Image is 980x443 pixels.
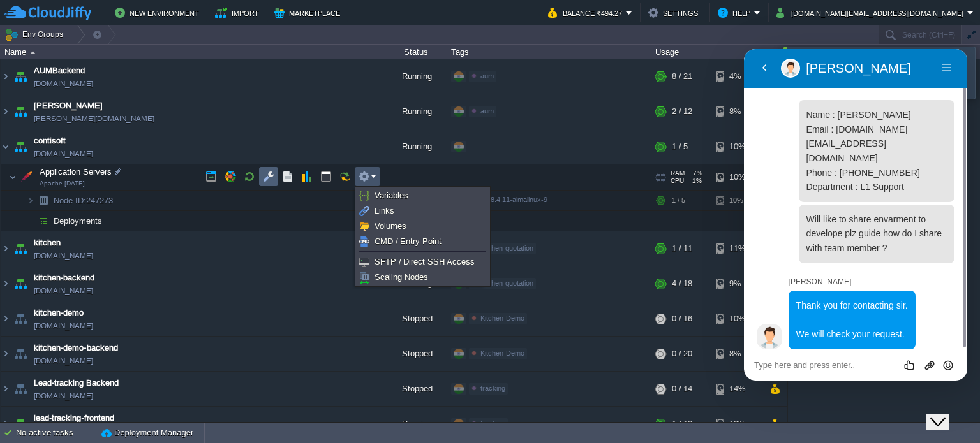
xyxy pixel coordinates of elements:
div: Stopped [383,337,447,371]
a: [PERSON_NAME] [34,99,103,112]
img: CloudJiffy [4,5,91,21]
img: AMDAwAAAACH5BAEAAAAALAAAAAABAAEAAAICRAEAOw== [11,59,29,94]
div: Tags [448,45,651,59]
a: kitchen-demo-backend [34,342,118,354]
iframe: chat widget [926,392,967,430]
span: kitchen-quotation [480,279,533,287]
span: kitchen-demo [34,307,84,319]
button: Env Groups [4,25,68,43]
div: 1 / 11 [672,231,692,266]
img: AMDAwAAAACH5BAEAAAAALAAAAAABAAEAAAICRAEAOw== [9,164,17,190]
a: [DOMAIN_NAME] [34,284,93,297]
span: kitchen-quotation [480,244,533,252]
button: New Environment [115,5,203,20]
img: AMDAwAAAACH5BAEAAAAALAAAAAABAAEAAAICRAEAOw== [1,266,11,301]
a: kitchen [34,236,61,249]
img: AMDAwAAAACH5BAEAAAAALAAAAAABAAEAAAICRAEAOw== [17,164,35,190]
img: AMDAwAAAACH5BAEAAAAALAAAAAABAAEAAAICRAEAOw== [1,337,11,371]
button: Import [215,5,263,20]
a: AUMBackend [34,64,85,77]
img: AMDAwAAAACH5BAEAAAAALAAAAAABAAEAAAICRAEAOw== [1,231,11,266]
div: 1 / 5 [672,191,685,210]
img: AMDAwAAAACH5BAEAAAAALAAAAAABAAEAAAICRAEAOw== [27,211,34,231]
div: No active tasks [16,423,96,443]
div: 8 / 21 [672,59,692,94]
span: tracking [480,419,505,427]
span: Links [375,206,394,215]
div: 8% [716,337,758,371]
img: AMDAwAAAACH5BAEAAAAALAAAAAABAAEAAAICRAEAOw== [1,301,11,336]
span: CMD / Entry Point [375,236,442,246]
div: Running [383,407,447,441]
a: Scaling Nodes [357,270,488,284]
div: 14% [716,372,758,406]
div: 2 / 12 [672,94,692,129]
a: [DOMAIN_NAME] [34,354,93,367]
iframe: chat widget [744,49,967,381]
a: lead-tracking-frontend [34,412,114,425]
a: Volumes [357,219,488,233]
a: [DOMAIN_NAME] [34,77,93,90]
div: 0 / 16 [672,301,692,336]
div: 0 / 14 [672,372,692,406]
a: Variables [357,189,488,203]
img: AMDAwAAAACH5BAEAAAAALAAAAAABAAEAAAICRAEAOw== [34,211,52,231]
a: [DOMAIN_NAME] [34,389,93,402]
img: AMDAwAAAACH5BAEAAAAALAAAAAABAAEAAAICRAEAOw== [1,94,11,129]
div: 11% [716,231,758,266]
span: Variables [375,191,408,200]
div: 4 / 18 [672,266,692,301]
img: AMDAwAAAACH5BAEAAAAALAAAAAABAAEAAAICRAEAOw== [30,51,36,54]
span: Application Servers [38,166,114,177]
span: Lead-tracking Backend [34,377,119,389]
button: Help [718,5,754,20]
span: aum [480,107,494,115]
img: AMDAwAAAACH5BAEAAAAALAAAAAABAAEAAAICRAEAOw== [11,337,29,371]
div: 0 / 20 [672,337,692,371]
a: contisoft [34,134,66,147]
button: Balance ₹494.27 [548,5,626,20]
a: SFTP / Direct SSH Access [357,255,488,269]
div: 10% [716,301,758,336]
img: AMDAwAAAACH5BAEAAAAALAAAAAABAAEAAAICRAEAOw== [11,94,29,129]
img: AMDAwAAAACH5BAEAAAAALAAAAAABAAEAAAICRAEAOw== [1,129,11,164]
a: Application ServersApache [DATE] [38,167,114,177]
a: kitchen-backend [34,272,94,284]
span: Scaling Nodes [375,272,428,282]
a: Deployments [52,215,104,226]
span: 247273 [52,195,115,206]
img: AMDAwAAAACH5BAEAAAAALAAAAAABAAEAAAICRAEAOw== [1,372,11,406]
a: [PERSON_NAME][DOMAIN_NAME] [34,112,154,125]
span: CPU [671,177,684,185]
div: Running [383,94,447,129]
a: [DOMAIN_NAME] [34,319,93,332]
div: Stopped [383,372,447,406]
img: AMDAwAAAACH5BAEAAAAALAAAAAABAAEAAAICRAEAOw== [34,191,52,210]
span: aum [480,72,494,80]
button: Deployment Manager [101,426,193,439]
div: 10% [716,191,758,210]
button: Marketplace [274,5,344,20]
div: 1 / 5 [672,129,688,164]
div: Name [1,45,383,59]
span: SFTP / Direct SSH Access [375,257,475,266]
img: AMDAwAAAACH5BAEAAAAALAAAAAABAAEAAAICRAEAOw== [11,266,29,301]
span: tracking [480,384,505,392]
div: Usage [652,45,787,59]
span: Volumes [375,221,406,231]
